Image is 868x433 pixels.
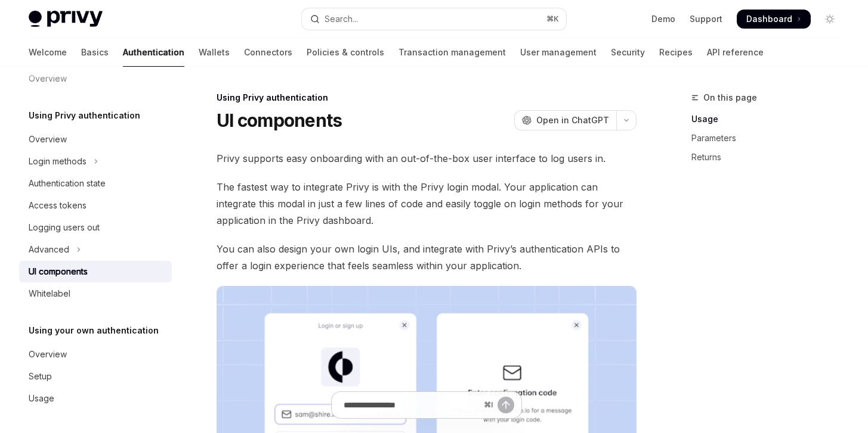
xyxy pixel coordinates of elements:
[546,14,559,24] span: ⌘ K
[703,91,757,105] span: On this page
[217,150,637,167] span: Privy supports easy onboarding with an out-of-the-box user interface to log users in.
[302,8,566,30] button: Open search
[19,239,172,260] button: Toggle Advanced section
[19,173,172,194] a: Authentication state
[29,323,159,338] h5: Using your own authentication
[29,369,52,384] div: Setup
[19,217,172,238] a: Logging users out
[29,154,87,169] div: Login methods
[29,11,103,27] img: light logo
[536,114,609,126] span: Open in ChatGPT
[19,151,172,172] button: Toggle Login methods section
[123,38,184,67] a: Authentication
[29,132,67,147] div: Overview
[520,38,597,67] a: User management
[19,366,172,387] a: Setup
[81,38,109,67] a: Basics
[217,110,342,131] h1: UI components
[399,38,506,67] a: Transaction management
[307,38,384,67] a: Policies & controls
[217,241,637,274] span: You can also design your own login UIs, and integrate with Privy’s authentication APIs to offer a...
[344,392,479,418] input: Ask a question...
[19,283,172,304] a: Whitelabel
[691,110,849,129] a: Usage
[29,264,88,279] div: UI components
[29,347,67,362] div: Overview
[514,110,616,130] button: Open in ChatGPT
[611,38,645,67] a: Security
[29,391,54,406] div: Usage
[217,92,637,104] div: Using Privy authentication
[29,176,106,191] div: Authentication state
[691,129,849,148] a: Parameters
[498,397,514,413] button: Send message
[29,242,69,257] div: Advanced
[29,108,140,123] h5: Using Privy authentication
[199,38,230,67] a: Wallets
[691,148,849,167] a: Returns
[244,38,292,67] a: Connectors
[29,220,100,235] div: Logging users out
[325,12,358,26] div: Search...
[217,179,637,229] span: The fastest way to integrate Privy is with the Privy login modal. Your application can integrate ...
[820,10,839,29] button: Toggle dark mode
[707,38,764,67] a: API reference
[651,13,675,25] a: Demo
[19,261,172,282] a: UI components
[690,13,722,25] a: Support
[19,388,172,409] a: Usage
[29,198,87,213] div: Access tokens
[29,38,67,67] a: Welcome
[19,344,172,365] a: Overview
[659,38,693,67] a: Recipes
[19,195,172,216] a: Access tokens
[29,286,70,301] div: Whitelabel
[746,13,792,25] span: Dashboard
[19,129,172,150] a: Overview
[737,10,811,29] a: Dashboard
